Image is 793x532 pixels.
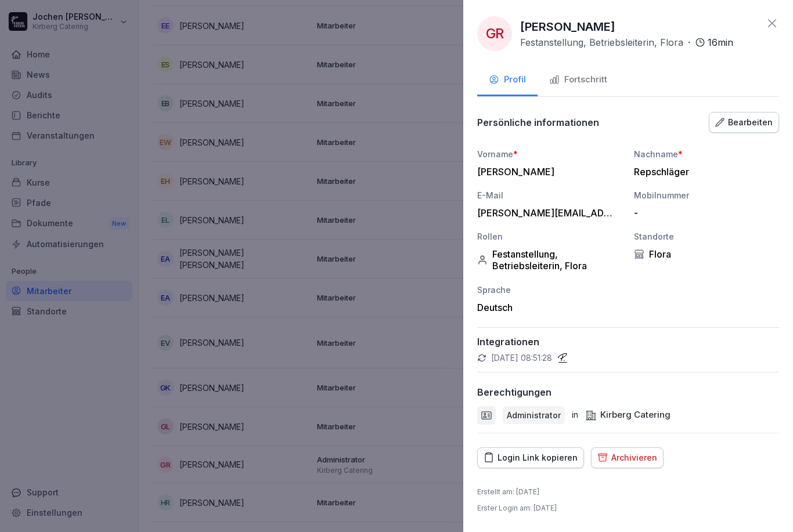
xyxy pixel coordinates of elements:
div: Deutsch [477,302,622,313]
button: Bearbeiten [709,112,779,133]
p: Erster Login am : [DATE] [477,503,557,513]
div: Bearbeiten [715,116,773,129]
p: Integrationen [477,336,779,348]
div: Nachname [634,148,779,160]
div: Profil [489,73,526,86]
p: Erstellt am : [DATE] [477,487,539,497]
img: personio.svg [557,352,568,364]
div: Festanstellung, Betriebsleiterin, Flora [477,248,622,272]
div: - [634,207,773,219]
div: Sprache [477,284,622,296]
p: [PERSON_NAME] [520,18,615,35]
div: Fortschritt [549,73,607,86]
div: · [520,35,733,49]
p: [DATE] 08:51:28 [491,352,552,364]
div: GR [477,16,512,51]
div: Vorname [477,148,622,160]
div: Mobilnummer [634,189,779,201]
p: 16 min [708,35,733,49]
button: Fortschritt [538,65,619,96]
p: in [572,408,578,422]
button: Archivieren [591,447,664,468]
p: Berechtigungen [477,386,552,398]
div: Archivieren [597,451,657,464]
div: Repschläger [634,166,773,178]
p: Festanstellung, Betriebsleiterin, Flora [520,35,683,49]
div: [PERSON_NAME][EMAIL_ADDRESS][PERSON_NAME][DOMAIN_NAME] [477,207,617,219]
div: Flora [634,248,779,260]
button: Profil [477,65,538,96]
p: Persönliche informationen [477,117,599,128]
p: Administrator [507,409,561,421]
div: E-Mail [477,189,622,201]
div: Rollen [477,230,622,243]
div: Kirberg Catering [585,408,671,422]
button: Login Link kopieren [477,447,584,468]
div: Standorte [634,230,779,243]
div: [PERSON_NAME] [477,166,617,178]
div: Login Link kopieren [484,451,578,464]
